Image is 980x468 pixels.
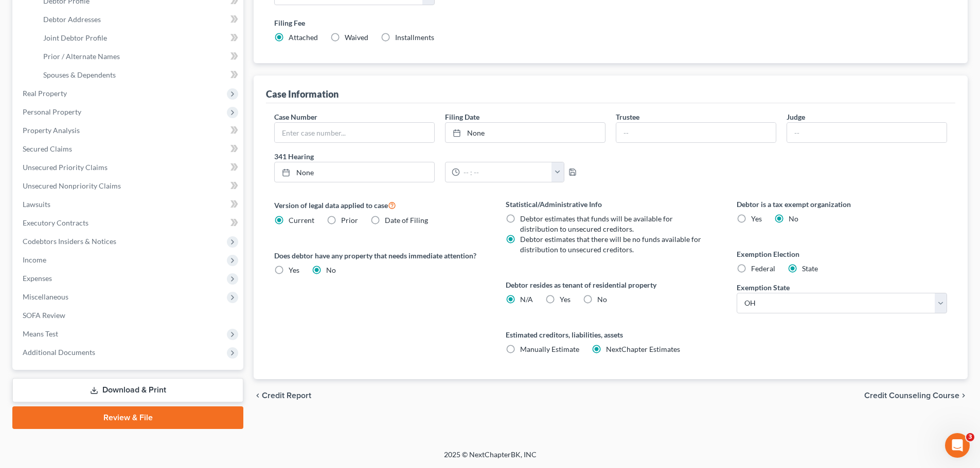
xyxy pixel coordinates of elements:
[254,391,311,400] button: chevron_left Credit Report
[445,111,479,122] label: Filing Date
[864,391,968,400] button: Credit Counseling Course chevron_right
[23,348,95,357] span: Additional Documents
[560,295,571,304] span: Yes
[23,89,67,98] span: Real Property
[289,266,299,274] span: Yes
[23,107,81,116] span: Personal Property
[802,264,818,273] span: State
[43,15,101,24] span: Debtor Addresses
[506,199,716,210] label: Statistical/Administrative Info
[945,433,970,458] iframe: Intercom live chat
[23,218,88,227] span: Executory Contracts
[966,433,974,441] span: 3
[289,33,318,42] span: Attached
[43,70,116,79] span: Spouses & Dependents
[23,237,116,246] span: Codebtors Insiders & Notices
[43,52,120,61] span: Prior / Alternate Names
[395,33,434,42] span: Installments
[751,264,775,273] span: Federal
[959,391,968,400] i: chevron_right
[787,111,805,122] label: Judge
[23,329,58,338] span: Means Test
[345,33,368,42] span: Waived
[35,29,243,47] a: Joint Debtor Profile
[506,329,716,340] label: Estimated creditors, liabilities, assets
[616,123,776,142] input: --
[23,181,121,190] span: Unsecured Nonpriority Claims
[43,33,107,42] span: Joint Debtor Profile
[520,345,579,353] span: Manually Estimate
[787,123,947,142] input: --
[14,177,243,195] a: Unsecured Nonpriority Claims
[274,199,485,211] label: Version of legal data applied to case
[326,266,336,274] span: No
[737,249,947,259] label: Exemption Election
[597,295,607,304] span: No
[266,88,338,100] div: Case Information
[520,235,701,254] span: Debtor estimates that there will be no funds available for distribution to unsecured creditors.
[35,10,243,29] a: Debtor Addresses
[14,140,243,158] a: Secured Claims
[23,255,46,264] span: Income
[35,66,243,84] a: Spouses & Dependents
[506,279,716,290] label: Debtor resides as tenant of residential property
[35,47,243,66] a: Prior / Alternate Names
[254,391,262,400] i: chevron_left
[460,162,552,182] input: -- : --
[23,311,65,320] span: SOFA Review
[23,200,50,209] span: Lawsuits
[789,214,798,223] span: No
[751,214,762,223] span: Yes
[23,274,52,283] span: Expenses
[23,144,72,153] span: Secured Claims
[737,282,790,293] label: Exemption State
[262,391,311,400] span: Credit Report
[23,126,80,135] span: Property Analysis
[12,378,243,402] a: Download & Print
[14,214,243,232] a: Executory Contracts
[274,17,947,28] label: Filing Fee
[23,163,108,172] span: Unsecured Priority Claims
[197,450,783,468] div: 2025 © NextChapterBK, INC
[23,292,68,301] span: Miscellaneous
[864,391,959,400] span: Credit Counseling Course
[275,123,434,142] input: Enter case number...
[274,250,485,261] label: Does debtor have any property that needs immediate attention?
[14,306,243,325] a: SOFA Review
[616,111,639,122] label: Trustee
[446,123,605,142] a: None
[274,111,317,122] label: Case Number
[606,345,680,353] span: NextChapter Estimates
[14,158,243,177] a: Unsecured Priority Claims
[275,162,434,182] a: None
[269,151,611,162] label: 341 Hearing
[385,216,428,224] span: Date of Filing
[14,195,243,214] a: Lawsuits
[520,214,673,233] span: Debtor estimates that funds will be available for distribution to unsecured creditors.
[14,121,243,140] a: Property Analysis
[289,216,314,224] span: Current
[341,216,358,224] span: Prior
[12,406,243,429] a: Review & File
[737,199,947,210] label: Debtor is a tax exempt organization
[520,295,533,304] span: N/A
